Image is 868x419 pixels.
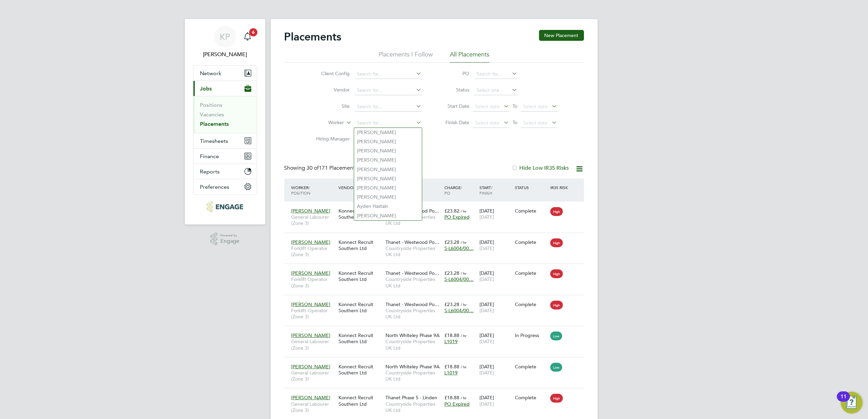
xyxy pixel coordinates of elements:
[385,364,440,370] span: North Whiteley Phase 9A
[291,364,331,370] span: [PERSON_NAME]
[354,165,422,174] li: [PERSON_NAME]
[550,363,562,372] span: Low
[200,102,223,108] a: Positions
[478,204,513,223] div: [DATE]
[291,239,331,245] span: [PERSON_NAME]
[439,103,470,109] label: Start Date
[291,214,335,226] span: General Labourer (Zone 3)
[210,233,239,246] a: Powered byEngage
[550,332,562,340] span: Low
[385,307,441,320] span: Countryside Properties UK Ltd
[337,236,384,255] div: Konnect Recruit Southern Ltd
[193,164,257,179] button: Reports
[337,267,384,286] div: Konnect Recruit Southern Ltd
[220,32,230,41] span: KP
[478,329,513,348] div: [DATE]
[193,96,257,133] div: Jobs
[193,201,257,212] a: Go to home page
[515,332,547,338] div: In Progress
[220,233,239,238] span: Powered by
[337,360,384,379] div: Konnect Recruit Southern Ltd
[185,19,265,224] nav: Main navigation
[444,245,474,251] span: S-L6004/00…
[385,395,437,401] span: Thanet Phase 5 - Linden
[354,192,422,202] li: [PERSON_NAME]
[474,86,518,95] input: Select one
[337,298,384,317] div: Konnect Recruit Southern Ltd
[385,245,441,257] span: Countryside Properties UK Ltd
[284,30,342,44] h2: Placements
[291,307,335,320] span: Forklift Operator (Zone 3)
[478,391,513,410] div: [DATE]
[284,165,359,172] div: Showing
[450,50,489,63] li: All Placements
[200,111,224,118] a: Vacancies
[290,329,584,334] a: [PERSON_NAME]General Labourer (Zone 3)Konnect Recruit Southern LtdNorth Whiteley Phase 9ACountrys...
[475,103,500,110] span: Select date
[479,245,494,251] span: [DATE]
[193,66,257,81] button: Network
[478,360,513,379] div: [DATE]
[385,270,439,276] span: Thanet - Westwood Po…
[355,118,422,128] input: Search for...
[290,391,584,397] a: [PERSON_NAME]General Labourer (Zone 3)Konnect Recruit Southern LtdThanet Phase 5 - LindenCountrys...
[461,364,467,369] span: / hr
[444,208,459,214] span: £23.82
[354,146,422,155] li: [PERSON_NAME]
[200,153,219,160] span: Finance
[354,155,422,165] li: [PERSON_NAME]
[291,395,331,401] span: [PERSON_NAME]
[249,28,257,36] span: 6
[290,298,584,303] a: [PERSON_NAME]Forklift Operator (Zone 3)Konnect Recruit Southern LtdThanet - Westwood Po…Countrysi...
[479,401,494,407] span: [DATE]
[355,86,422,95] input: Search for...
[354,137,422,146] li: [PERSON_NAME]
[550,301,563,309] span: High
[291,245,335,257] span: Forklift Operator (Zone 3)
[444,395,459,401] span: £18.88
[478,236,513,255] div: [DATE]
[478,181,513,199] div: Start
[385,332,440,338] span: North Whiteley Phase 9A
[354,174,422,183] li: [PERSON_NAME]
[379,50,433,63] li: Placements I Follow
[444,185,462,196] span: / PO
[515,239,547,245] div: Complete
[291,338,335,351] span: General Labourer (Zone 3)
[550,394,563,403] span: High
[337,204,384,223] div: Konnect Recruit Southern Ltd
[444,270,459,276] span: £23.28
[475,120,500,126] span: Select date
[291,276,335,288] span: Forklift Operator (Zone 3)
[200,184,230,190] span: Preferences
[200,70,222,77] span: Network
[444,276,474,282] span: S-L6004/00…
[354,183,422,192] li: [PERSON_NAME]
[461,271,467,276] span: / hr
[290,204,584,210] a: [PERSON_NAME]General Labourer (Zone 3)Konnect Recruit Southern LtdThanet - Westwood Po…Countrysid...
[511,102,520,111] span: To
[307,165,358,171] span: 171 Placements
[444,401,470,407] span: PO Expired
[523,103,548,110] span: Select date
[550,238,563,247] span: High
[479,214,494,220] span: [DATE]
[207,201,243,212] img: konnectrecruit-logo-retina.png
[439,87,470,93] label: Status
[337,391,384,410] div: Konnect Recruit Southern Ltd
[539,30,584,41] button: New Placement
[550,207,563,216] span: High
[840,397,847,405] div: 11
[385,401,441,413] span: Countryside Properties UK Ltd
[200,121,229,127] a: Placements
[385,239,439,245] span: Thanet - Westwood Po…
[474,69,518,79] input: Search for...
[305,119,344,126] label: Worker
[478,267,513,286] div: [DATE]
[354,211,422,220] li: [PERSON_NAME]
[515,270,547,276] div: Complete
[355,69,422,79] input: Search for...
[444,214,470,220] span: PO Expired
[385,370,441,382] span: Countryside Properties UK Ltd
[311,87,350,93] label: Vendor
